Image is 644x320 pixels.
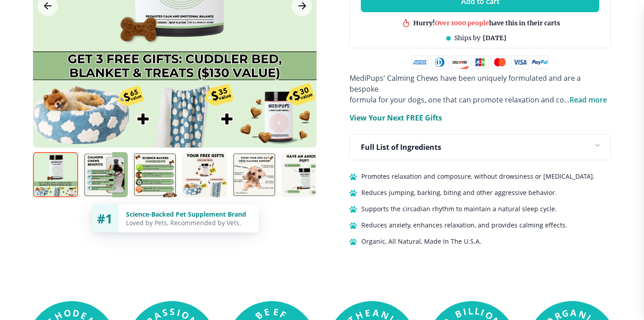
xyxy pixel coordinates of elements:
[361,171,595,182] span: Promotes relaxation and composure, without drowsiness or [MEDICAL_DATA].
[361,204,557,214] span: Supports the circadian rhythm to maintain a natural sleep cycle.
[435,18,489,26] span: Over 1000 people
[411,56,549,69] img: payment methods
[569,95,607,105] span: Read more
[350,112,442,123] p: View Your Next FREE Gifts
[361,187,557,198] span: Reduces jumping, barking, biting and other aggressive behavior.
[361,142,441,153] p: Full List of Ingredients
[33,152,78,197] img: Calming Chews | Natural Dog Supplements
[361,220,567,231] span: Reduces anxiety, enhances relaxation, and provides calming effects.
[97,210,112,227] span: #1
[132,152,177,197] img: Calming Chews | Natural Dog Supplements
[83,152,128,197] img: Calming Chews | Natural Dog Supplements
[281,152,327,197] img: Calming Chews | Natural Dog Supplements
[232,152,277,197] img: Calming Chews | Natural Dog Supplements
[361,236,481,247] span: Organic, All Natural, Made In The U.S.A.
[564,95,607,105] span: ...
[350,73,581,94] span: MediPups' Calming Chews have been uniquely formulated and are a bespoke
[126,218,252,227] div: Loved by Pets, Recommended by Vets.
[413,18,560,27] div: Hurry! have this in their carts
[483,34,506,42] span: [DATE]
[350,95,564,105] span: formula for your dogs, one that can promote relaxation and co
[182,152,227,197] img: Calming Chews | Natural Dog Supplements
[454,34,481,42] span: Ships by
[126,210,252,218] div: Science-Backed Pet Supplement Brand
